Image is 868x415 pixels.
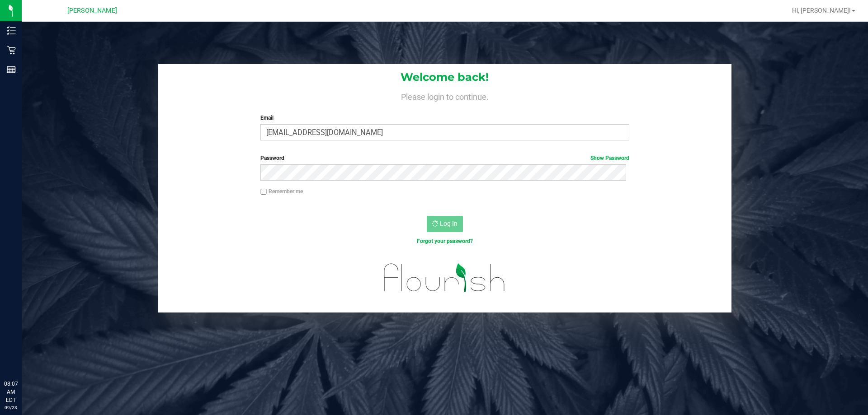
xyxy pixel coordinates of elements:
[427,216,463,232] button: Log In
[4,404,18,411] p: 09/23
[440,220,458,227] span: Log In
[67,7,117,14] span: [PERSON_NAME]
[7,46,16,55] inline-svg: Retail
[792,7,851,14] span: Hi, [PERSON_NAME]!
[417,238,473,244] a: Forgot your password?
[260,155,284,161] span: Password
[158,90,731,101] h4: Please login to continue.
[4,380,18,404] p: 08:07 AM EDT
[373,255,516,301] img: flourish_logo.svg
[590,155,629,161] a: Show Password
[158,71,731,83] h1: Welcome back!
[260,114,629,122] label: Email
[7,65,16,74] inline-svg: Reports
[260,189,267,195] input: Remember me
[7,26,16,35] inline-svg: Inventory
[260,187,303,196] label: Remember me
